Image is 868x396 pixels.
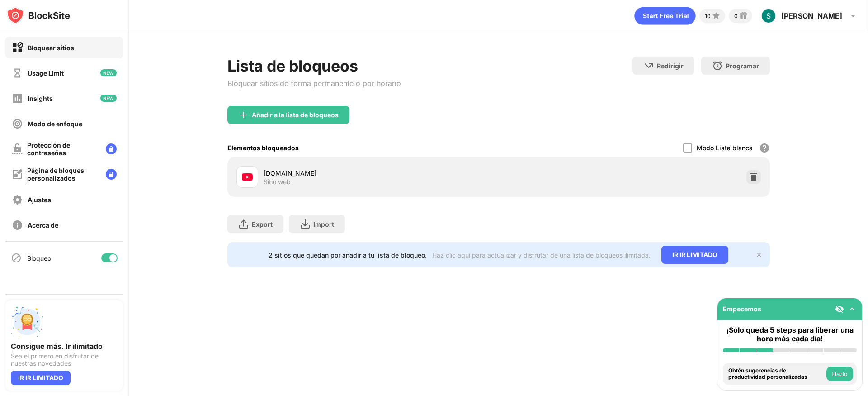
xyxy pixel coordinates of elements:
div: Usage Limit [28,69,64,77]
div: Página de bloques personalizados [27,167,99,182]
img: insights-off.svg [12,93,23,104]
img: favicons [242,172,253,182]
div: Bloquear sitios [28,44,74,52]
img: block-on.svg [12,42,23,53]
img: x-button.svg [755,251,763,258]
img: blocking-icon.svg [11,253,22,263]
img: lock-menu.svg [106,169,117,180]
div: IR IR LIMITADO [661,246,728,264]
div: Ajustes [28,196,51,204]
div: Insights [28,95,53,102]
div: [DOMAIN_NAME] [264,168,499,178]
div: Lista de bloqueos [227,57,401,75]
img: new-icon.svg [100,95,117,102]
img: omni-setup-toggle.svg [848,305,857,314]
div: Haz clic aquí para actualizar y disfrutar de una lista de bloqueos ilimitada. [432,251,651,259]
img: eye-not-visible.svg [835,305,844,314]
div: ¡Sólo queda 5 steps para liberar una hora más cada día! [723,326,857,343]
div: Modo de enfoque [28,120,82,128]
img: logo-blocksite.svg [6,6,70,24]
div: Añadir a la lista de bloqueos [252,111,339,119]
div: Protección de contraseñas [27,141,99,157]
div: 2 sitios que quedan por añadir a tu lista de bloqueo. [269,251,427,259]
div: Empecemos [723,305,761,313]
div: Programar [726,62,759,70]
div: Consigue más. Ir ilimitado [11,342,118,351]
img: ACg8ocKQ8xaS0WRJbv6VkzBS5DYUBviAxJRTWSI_8lxcDTc6s7qrSA=s96-c [761,9,776,23]
div: Obtén sugerencias de productividad personalizadas [728,367,824,381]
img: settings-off.svg [12,194,23,205]
img: lock-menu.svg [106,143,117,154]
img: time-usage-off.svg [12,67,23,79]
div: Export [252,220,273,228]
img: reward-small.svg [738,10,749,21]
div: Bloquear sitios de forma permanente o por horario [227,79,401,88]
div: Acerca de [28,221,58,229]
div: animation [634,7,696,25]
img: customize-block-page-off.svg [12,169,23,180]
img: about-off.svg [12,219,23,231]
img: new-icon.svg [100,69,117,76]
img: points-small.svg [711,10,722,21]
div: Modo Lista blanca [697,144,753,152]
div: Elementos bloqueados [227,144,299,152]
div: Sitio web [264,178,291,186]
div: Redirigir [657,62,684,70]
button: Hazlo [826,367,853,381]
div: Import [313,220,334,228]
div: IR IR LIMITADO [11,371,71,385]
img: push-unlimited.svg [11,305,43,338]
div: Bloqueo [27,254,51,262]
img: password-protection-off.svg [12,143,23,154]
div: 10 [705,13,711,19]
div: 0 [734,13,738,19]
img: focus-off.svg [12,118,23,129]
div: Sea el primero en disfrutar de nuestras novedades [11,353,118,367]
div: [PERSON_NAME] [781,11,842,20]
